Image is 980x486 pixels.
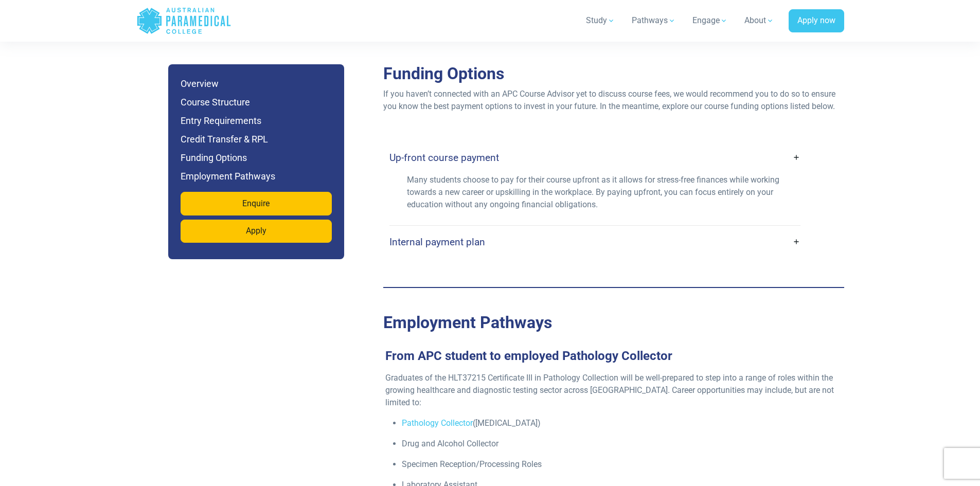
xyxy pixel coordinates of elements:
p: Many students choose to pay for their course upfront as it allows for stress-free finances while ... [407,174,783,211]
h3: From APC student to employed Pathology Collector [379,349,840,364]
h2: Employment Pathways [383,313,844,332]
a: Engage [686,6,734,35]
a: About [738,6,780,35]
p: Graduates of the HLT37215 Certificate III in Pathology Collection will be well-prepared to step i... [385,372,834,409]
a: Internal payment plan [389,230,800,254]
h2: Funding Options [383,64,844,83]
p: Specimen Reception/Processing Roles [402,458,834,471]
a: Study [580,6,621,35]
a: Apply now [789,9,844,33]
p: Drug and Alcohol Collector [402,438,834,450]
a: Up-front course payment [389,146,800,170]
a: Pathways [626,6,682,35]
a: Australian Paramedical College [136,4,231,38]
h4: Internal payment plan [389,236,485,248]
p: If you haven’t connected with an APC Course Advisor yet to discuss course fees, we would recommen... [383,88,844,113]
p: ([MEDICAL_DATA]) [402,417,834,429]
a: Pathology Collector [402,418,473,428]
h4: Up-front course payment [389,152,499,164]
